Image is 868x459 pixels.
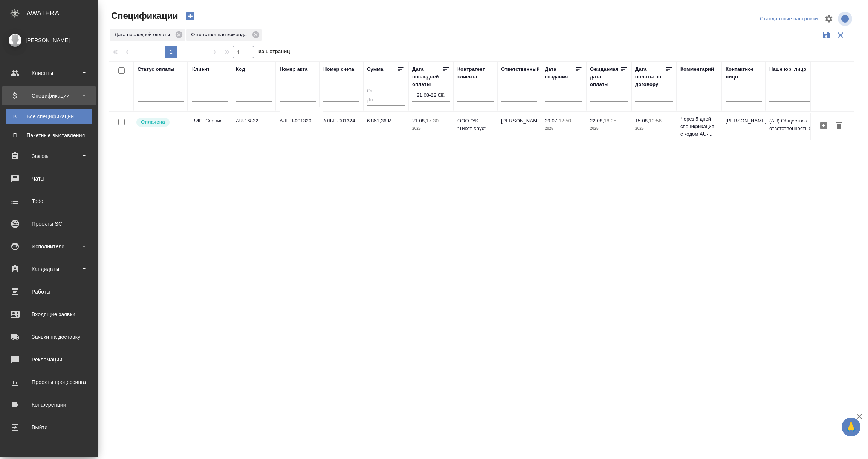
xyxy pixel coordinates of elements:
[842,418,860,436] button: 🙏
[635,118,649,124] p: 15.08,
[181,10,199,23] button: Создать
[497,113,541,140] td: [PERSON_NAME]
[2,350,96,369] a: Рекламации
[833,28,848,42] button: Сбросить фильтры
[9,132,89,139] div: Пакетные выставления
[319,113,363,140] td: АЛБП-001324
[635,125,673,132] p: 2025
[6,218,92,229] div: Проекты SC
[604,118,616,124] p: 18:05
[6,286,92,297] div: Работы
[590,125,628,132] p: 2025
[545,125,582,132] p: 2025
[2,373,96,392] a: Проекты процессинга
[141,118,165,126] p: Оплачена
[186,29,262,41] div: Ответственная команда
[2,418,96,437] a: Выйти
[6,150,92,162] div: Заказы
[6,67,92,79] div: Клиенты
[192,66,209,73] div: Клиент
[6,354,92,365] div: Рекламации
[6,196,92,207] div: Todo
[412,125,450,132] p: 2025
[819,28,833,42] button: Сохранить фильтры
[758,13,820,25] div: split button
[2,305,96,324] a: Входящие заявки
[138,66,174,73] div: Статус оплаты
[6,36,92,44] div: [PERSON_NAME]
[769,66,807,73] div: Наше юр. лицо
[820,10,838,28] span: Настроить таблицу
[191,31,249,38] p: Ответственная команда
[6,399,92,410] div: Конференции
[2,327,96,346] a: Заявки на доставку
[276,113,319,140] td: АЛБП-001320
[6,173,92,184] div: Чаты
[2,282,96,301] a: Работы
[6,376,92,388] div: Проекты процессинга
[115,31,173,38] p: Дата последней оплаты
[457,117,494,132] p: ООО "УК "Тикет Хаус"
[2,169,96,188] a: Чаты
[680,115,718,138] p: Через 5 дней спецификация с кодом AU-...
[545,118,559,124] p: 29.07,
[2,214,96,233] a: Проекты SC
[635,66,665,88] div: Дата оплаты по договору
[26,6,98,21] div: AWATERA
[838,12,854,26] span: Посмотреть информацию
[766,113,856,140] td: (AU) Общество с ограниченной ответственностью "АЛС"
[6,128,92,143] a: ППакетные выставления
[590,118,604,124] p: 22.08,
[6,309,92,320] div: Входящие заявки
[6,422,92,433] div: Выйти
[726,66,762,81] div: Контактное лицо
[280,66,307,73] div: Номер акта
[559,118,571,124] p: 12:50
[232,113,276,140] td: AU-16832
[109,10,178,22] span: Спецификации
[6,241,92,252] div: Исполнители
[363,113,408,140] td: 6 861,36 ₽
[323,66,354,73] div: Номер счета
[457,66,494,81] div: Контрагент клиента
[367,87,405,96] input: От
[236,66,245,73] div: Код
[6,331,92,343] div: Заявки на доставку
[649,118,662,124] p: 12:56
[2,395,96,414] a: Конференции
[501,66,540,73] div: Ответственный
[367,66,383,73] div: Сумма
[426,118,439,124] p: 17:30
[845,419,857,435] span: 🙏
[110,29,185,41] div: Дата последней оплаты
[412,118,426,124] p: 21.08,
[722,113,766,140] td: [PERSON_NAME]
[590,66,620,88] div: Ожидаемая дата оплаты
[833,119,845,133] button: Удалить
[6,90,92,101] div: Спецификации
[258,47,290,58] span: из 1 страниц
[9,113,89,120] div: Все спецификации
[2,192,96,211] a: Todo
[680,66,714,73] div: Комментарий
[192,117,228,125] p: ВИП. Сервис
[545,66,575,81] div: Дата создания
[6,109,92,124] a: ВВсе спецификации
[6,263,92,275] div: Кандидаты
[367,96,405,105] input: До
[412,66,442,88] div: Дата последней оплаты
